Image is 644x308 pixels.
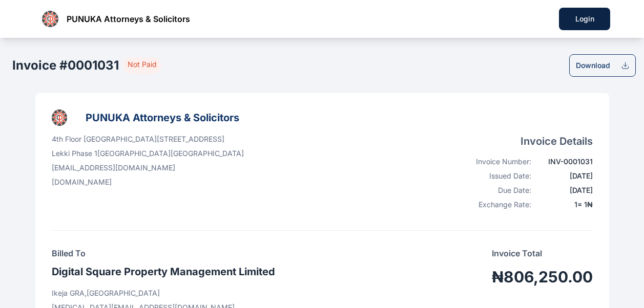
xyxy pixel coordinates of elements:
[86,109,239,126] h3: PUNUKA Attorneys & Solicitors
[42,11,58,27] img: businessLogo
[492,268,593,286] h1: ₦806,250.00
[537,185,593,195] div: [DATE]
[575,14,594,24] div: Login
[537,200,593,210] div: 1 = 1 ₦
[123,57,161,74] span: Not Paid
[52,247,275,259] h4: Billed To
[52,263,275,280] h3: Digital Square Property Management Limited
[576,60,610,71] div: Download
[465,157,531,167] div: Invoice Number:
[52,177,244,187] p: [DOMAIN_NAME]
[52,109,67,126] img: businessLogo
[465,171,531,181] div: Issued Date:
[67,13,190,25] span: PUNUKA Attorneys & Solicitors
[559,8,610,30] button: Login
[52,163,244,173] p: [EMAIL_ADDRESS][DOMAIN_NAME]
[52,134,244,144] p: 4th Floor [GEOGRAPHIC_DATA][STREET_ADDRESS]
[52,288,275,298] p: Ikeja GRA , [GEOGRAPHIC_DATA]
[465,185,531,195] div: Due Date:
[8,54,161,77] button: Invoice #0001031 Not Paid
[537,157,593,167] div: INV-0001031
[12,57,119,74] h2: Invoice # 0001031
[52,148,244,159] p: Lekki Phase 1 [GEOGRAPHIC_DATA] [GEOGRAPHIC_DATA]
[537,171,593,181] div: [DATE]
[465,200,531,210] div: Exchange Rate:
[465,134,593,148] h4: Invoice Details
[492,247,593,259] p: Invoice Total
